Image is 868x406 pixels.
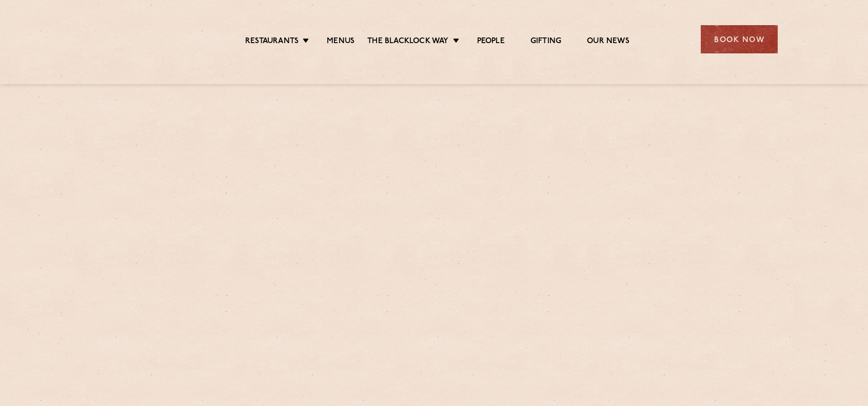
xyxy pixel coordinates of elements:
[245,36,299,48] a: Restaurants
[327,36,354,48] a: Menus
[367,36,448,48] a: The Blacklock Way
[701,25,778,53] div: Book Now
[530,36,561,48] a: Gifting
[587,36,629,48] a: Our News
[90,10,179,69] img: svg%3E
[477,36,505,48] a: People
